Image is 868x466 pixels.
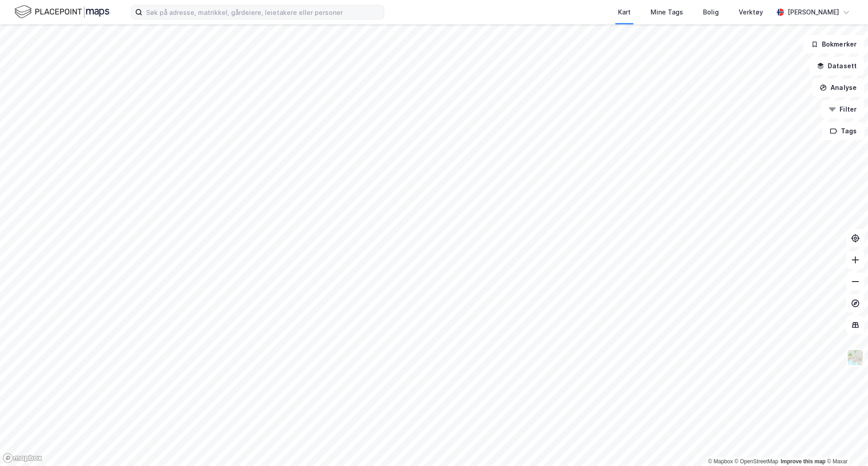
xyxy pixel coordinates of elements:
[651,7,683,18] div: Mine Tags
[14,4,109,20] img: logo.f888ab2527a4732fd821a326f86c7f29.svg
[788,7,839,18] div: [PERSON_NAME]
[708,458,733,465] a: Mapbox
[703,7,719,18] div: Bolig
[821,100,864,118] button: Filter
[823,423,868,466] div: Kontrollprogram for chat
[618,7,631,18] div: Kart
[812,79,864,97] button: Analyse
[822,122,864,140] button: Tags
[809,57,864,75] button: Datasett
[803,35,864,53] button: Bokmerker
[735,458,778,465] a: OpenStreetMap
[847,349,864,366] img: Z
[739,7,763,18] div: Verktøy
[142,5,384,19] input: Søk på adresse, matrikkel, gårdeiere, leietakere eller personer
[823,423,868,466] iframe: Chat Widget
[3,453,42,463] a: Mapbox homepage
[781,458,826,465] a: Improve this map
